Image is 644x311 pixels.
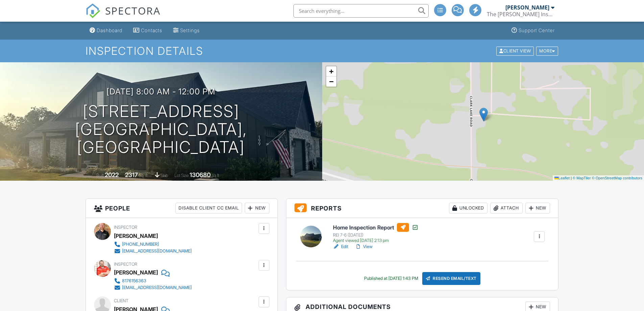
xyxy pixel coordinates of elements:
div: Dashboard [97,27,122,33]
span: − [329,77,333,86]
span: slab [161,173,168,178]
div: [PERSON_NAME] [114,267,158,277]
span: + [329,67,333,75]
span: sq.ft. [212,173,220,178]
span: Lot Size [174,173,189,178]
a: Zoom out [326,76,336,87]
a: Dashboard [87,24,125,37]
a: Client View [496,48,535,53]
a: Settings [170,24,202,37]
span: | [571,176,572,180]
div: Agent viewed [DATE] 2:13 pm [333,238,419,243]
div: New [525,203,550,214]
a: © MapTiler [573,176,591,180]
a: 8176156363 [114,277,192,284]
h1: [STREET_ADDRESS] [GEOGRAPHIC_DATA], [GEOGRAPHIC_DATA] [11,103,311,156]
div: Settings [180,27,200,33]
a: [EMAIL_ADDRESS][DOMAIN_NAME] [114,284,192,291]
a: Contacts [130,24,165,37]
span: Built [96,173,104,178]
a: [EMAIL_ADDRESS][DOMAIN_NAME] [114,248,192,254]
div: [EMAIL_ADDRESS][DOMAIN_NAME] [122,285,192,290]
div: REI 7-6 ([DATE]) [333,232,419,238]
h3: Reports [286,199,558,218]
h3: People [86,199,278,218]
span: Inspector [114,262,137,267]
div: Resend Email/Text [422,272,480,285]
img: Marker [479,108,488,121]
div: [EMAIL_ADDRESS][DOMAIN_NAME] [122,248,192,254]
a: View [355,243,373,250]
div: 130680 [190,171,211,178]
a: Edit [333,243,348,250]
a: Zoom in [326,66,336,76]
div: More [536,46,558,55]
div: Support Center [519,27,555,33]
a: Leaflet [554,176,570,180]
h1: Inspection Details [86,45,559,57]
a: Home Inspection Report REI 7-6 ([DATE]) Agent viewed [DATE] 2:13 pm [333,223,419,243]
a: [PHONE_NUMBER] [114,241,192,248]
div: Published at [DATE] 1:43 PM [364,276,418,281]
a: SPECTORA [86,9,161,23]
h3: [DATE] 8:00 am - 12:00 pm [106,87,215,96]
span: SPECTORA [105,3,161,18]
div: Disable Client CC Email [175,203,242,214]
div: The Wells Inspection Group LLC [487,11,554,18]
div: [PERSON_NAME] [505,4,549,11]
div: Contacts [141,27,162,33]
span: sq. ft. [139,173,148,178]
h6: Home Inspection Report [333,223,419,232]
div: [PHONE_NUMBER] [122,242,159,247]
a: © OpenStreetMap contributors [592,176,642,180]
span: Client [114,298,128,303]
div: New [245,203,269,214]
div: [PERSON_NAME] [114,231,158,241]
a: Support Center [509,24,557,37]
div: 2317 [125,171,138,178]
div: 2022 [105,171,119,178]
div: 8176156363 [122,278,146,284]
div: Attach [490,203,523,214]
input: Search everything... [293,4,429,18]
img: The Best Home Inspection Software - Spectora [86,3,100,18]
div: Client View [496,46,534,55]
span: Inspector [114,225,137,230]
div: Unlocked [449,203,487,214]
